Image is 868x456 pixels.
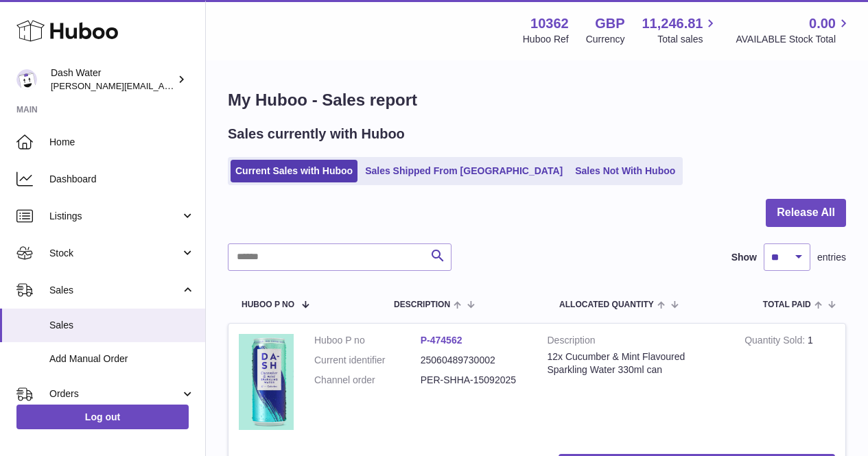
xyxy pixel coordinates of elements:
[642,14,718,46] a: 11,246.81 Total sales
[731,251,757,264] label: Show
[570,160,680,182] a: Sales Not With Huboo
[16,405,189,429] a: Log out
[530,14,569,33] strong: 10362
[586,33,625,46] div: Currency
[16,69,37,90] img: james@dash-water.com
[763,300,811,309] span: Total paid
[360,160,567,182] a: Sales Shipped From [GEOGRAPHIC_DATA]
[548,350,725,376] div: 12x Cucumber & Mint Flavoured Sparkling Water 330ml can
[559,300,654,309] span: ALLOCATED Quantity
[642,14,703,33] span: 11,246.81
[595,14,624,33] strong: GBP
[49,136,195,149] span: Home
[51,67,174,93] div: Dash Water
[314,354,421,367] dt: Current identifier
[228,89,846,111] h1: My Huboo - Sales report
[736,33,852,46] span: AVAILABLE Stock Total
[657,33,718,46] span: Total sales
[49,210,180,223] span: Listings
[49,284,180,297] span: Sales
[734,324,845,444] td: 1
[421,374,527,387] dd: PER-SHHA-15092025
[49,173,195,186] span: Dashboard
[242,300,294,309] span: Huboo P no
[239,334,294,430] img: 103621727971708.png
[548,334,725,350] strong: Description
[809,14,836,33] span: 0.00
[51,80,275,91] span: [PERSON_NAME][EMAIL_ADDRESS][DOMAIN_NAME]
[49,247,180,260] span: Stock
[523,33,569,46] div: Huboo Ref
[49,319,195,332] span: Sales
[421,354,527,367] dd: 25060489730002
[817,251,846,264] span: entries
[49,352,195,365] span: Add Manual Order
[766,199,846,227] button: Release All
[736,14,852,46] a: 0.00 AVAILABLE Stock Total
[228,125,405,143] h2: Sales currently with Huboo
[394,300,450,309] span: Description
[49,387,180,400] span: Orders
[421,335,462,346] a: P-474562
[231,160,357,182] a: Current Sales with Huboo
[314,334,421,347] dt: Huboo P no
[744,335,808,349] strong: Quantity Sold
[314,374,421,387] dt: Channel order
